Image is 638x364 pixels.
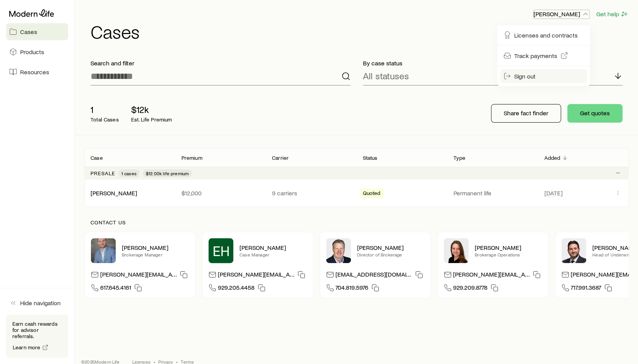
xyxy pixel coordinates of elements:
p: Case [91,155,103,161]
button: Sign out [500,69,587,83]
p: [PERSON_NAME] [239,244,307,251]
div: Client cases [84,148,629,207]
p: By case status [363,59,623,67]
span: 929.209.8778 [453,284,487,294]
p: Status [363,155,378,161]
span: Hide navigation [20,299,61,307]
span: Cases [20,28,37,36]
p: Added [544,155,561,161]
p: [EMAIL_ADDRESS][DOMAIN_NAME] [335,270,412,281]
p: Contact us [91,219,623,226]
button: Get quotes [567,104,623,123]
p: [PERSON_NAME] [122,244,189,251]
button: [PERSON_NAME] [533,10,590,19]
a: Track payments [500,49,587,63]
span: 704.819.5976 [335,284,368,294]
p: Est. Life Premium [131,116,172,123]
p: Type [453,155,465,161]
p: Earn cash rewards for advisor referrals. [12,321,62,339]
span: 617.645.4161 [100,284,131,294]
span: 717.991.3687 [571,284,601,294]
img: Bryan Simmons [561,238,586,263]
p: [PERSON_NAME] [475,244,542,251]
p: Director of Brokerage [357,251,424,258]
span: Resources [20,68,49,76]
p: Presale [91,170,115,176]
p: $12,000 [181,189,260,197]
span: EH [213,243,229,258]
p: Permanent life [453,189,532,197]
span: Products [20,48,44,56]
span: $12.00k life premium [146,170,189,176]
p: $12k [131,104,172,115]
p: [PERSON_NAME][EMAIL_ADDRESS][DOMAIN_NAME] [100,270,177,281]
button: Share fact finder [491,104,561,123]
span: 929.205.4458 [218,284,255,294]
p: Search and filter [91,59,351,67]
span: Track payments [514,52,557,60]
p: Share fact finder [504,109,548,117]
span: Sign out [514,72,535,80]
button: Hide navigation [6,294,68,311]
span: 1 cases [121,170,137,176]
p: All statuses [363,70,409,81]
p: Total Cases [91,116,119,123]
p: [PERSON_NAME] [534,10,589,18]
button: Get help [596,10,629,19]
a: Licenses and contracts [500,28,587,42]
p: [PERSON_NAME] [357,244,424,251]
img: Jason Pratt [91,238,116,263]
img: Trey Wall [326,238,351,263]
p: Brokerage Operations [475,251,542,258]
div: [PERSON_NAME] [91,189,137,197]
p: 1 [91,104,119,115]
p: [PERSON_NAME][EMAIL_ADDRESS][DOMAIN_NAME] [218,270,294,281]
h1: Cases [91,22,629,41]
p: 9 carriers [272,189,351,197]
div: Earn cash rewards for advisor referrals.Learn more [6,314,68,358]
span: Learn more [13,345,41,350]
a: [PERSON_NAME] [91,189,137,197]
img: Ellen Wall [444,238,469,263]
a: Resources [6,63,68,80]
span: [DATE] [544,189,563,197]
a: Cases [6,23,68,40]
span: Licenses and contracts [514,31,578,39]
p: [PERSON_NAME][EMAIL_ADDRESS][DOMAIN_NAME] [453,270,530,281]
span: Quoted [363,190,381,198]
p: Brokerage Manager [122,251,189,258]
p: Case Manager [239,251,307,258]
a: Products [6,43,68,60]
p: Carrier [272,155,289,161]
p: Premium [181,155,202,161]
